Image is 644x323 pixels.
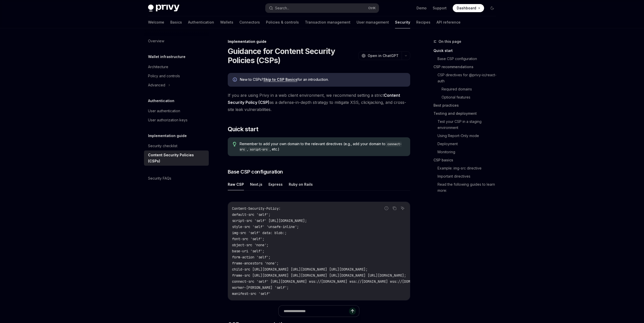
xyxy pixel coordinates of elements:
a: API reference [437,16,461,28]
span: script-src 'self' [URL][DOMAIN_NAME]; [232,218,307,223]
span: connect-src 'self' [URL][DOMAIN_NAME] wss://[DOMAIN_NAME] wss://[DOMAIN_NAME] wss://[DOMAIN_NAME]... [232,279,517,284]
code: connect-src [240,142,402,152]
button: Copy the contents from the code block [391,205,398,212]
a: Authentication [188,16,214,28]
a: Test your CSP in a staging environment [438,118,500,132]
span: form-action 'self'; [232,255,271,259]
span: object-src 'none'; [232,243,268,247]
a: Optional features [442,93,500,101]
h5: Wallet infrastructure [148,54,185,60]
span: Content-Security-Policy: [232,206,281,211]
span: child-src [URL][DOMAIN_NAME] [URL][DOMAIN_NAME] [URL][DOMAIN_NAME]; [232,267,368,272]
span: frame-ancestors 'none'; [232,261,279,265]
div: Search... [275,5,289,11]
a: Security checklist [144,141,209,150]
button: Send message [349,308,356,315]
h5: Authentication [148,98,174,104]
a: Transaction management [305,16,350,28]
div: Advanced [148,82,165,88]
button: Ruby on Rails [289,178,313,190]
div: Architecture [148,64,168,70]
button: Report incorrect code [383,205,390,212]
span: font-src 'self'; [232,237,264,241]
h1: Guidance for Content Security Policies (CSPs) [228,47,356,65]
a: Security [395,16,410,28]
a: Using Report-Only mode [438,132,500,140]
a: Important directives [438,172,500,180]
a: Architecture [144,62,209,71]
span: frame-src [URL][DOMAIN_NAME] [URL][DOMAIN_NAME] [URL][DOMAIN_NAME] [URL][DOMAIN_NAME]; [232,273,406,278]
div: Content Security Policies (CSPs) [148,152,206,164]
span: manifest-src 'self' [232,291,271,296]
a: Wallets [220,16,233,28]
a: Testing and deployment [433,109,500,118]
div: Implementation guide [228,39,410,44]
a: Overview [144,36,209,46]
svg: Info [233,78,238,83]
a: Example: img-src directive [438,164,500,172]
a: Recipes [416,16,430,28]
a: Skip to CSP Basics [263,77,297,82]
span: Remember to add your own domain to the relevant directives (e.g., add your domain to , , etc.) [240,141,405,152]
div: User authorization keys [148,117,188,123]
a: Dashboard [453,4,484,12]
a: Monitoring [438,148,500,156]
a: Policies & controls [266,16,299,28]
a: Best practices [433,101,500,109]
a: Connectors [239,16,260,28]
a: CSP basics [433,156,500,164]
a: CSP directives for @privy-io/react-auth [438,71,500,85]
span: Open in ChatGPT [368,53,399,58]
div: New to CSPs? for an introduction. [240,77,405,83]
span: Ctrl K [368,6,376,10]
span: worker-[PERSON_NAME] 'self'; [232,285,289,290]
div: Policy and controls [148,73,180,79]
button: Search...CtrlK [265,4,379,13]
button: Ask AI [399,205,406,212]
a: Base CSP configuration [438,55,500,63]
a: User authorization keys [144,116,209,125]
span: Base CSP configuration [228,168,283,175]
a: Basics [170,16,182,28]
a: Read the following guides to learn more: [438,180,500,195]
span: style-src 'self' 'unsafe-inline'; [232,224,299,229]
button: Raw CSP [228,178,244,190]
span: Quick start [228,125,258,133]
svg: Tip [233,142,236,146]
span: If you are using Privy in a web client environment, we recommend setting a strict as a defense-in... [228,92,410,113]
a: Quick start [433,47,500,55]
div: Security checklist [148,143,177,149]
a: User management [357,16,389,28]
a: Demo [417,6,427,11]
a: User authentication [144,106,209,116]
span: On this page [439,39,461,45]
span: default-src 'self'; [232,212,271,217]
span: Dashboard [457,6,476,11]
span: img-src 'self' data: blob:; [232,231,287,235]
code: script-src [248,147,270,152]
div: Overview [148,38,164,44]
button: Express [268,178,283,190]
div: Security FAQs [148,175,171,181]
button: Toggle dark mode [488,4,496,12]
a: Content Security Policies (CSPs) [144,150,209,166]
a: Deployment [438,140,500,148]
a: CSP recommendations [433,63,500,71]
h5: Implementation guide [148,133,187,139]
button: Next.js [250,178,262,190]
button: Open in ChatGPT [358,51,402,60]
a: Required domains [442,85,500,93]
a: Policy and controls [144,71,209,81]
span: base-uri 'self'; [232,249,264,253]
img: dark logo [148,5,179,12]
a: Security FAQs [144,174,209,183]
a: Welcome [148,16,164,28]
a: Support [433,6,447,11]
div: User authentication [148,108,180,114]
